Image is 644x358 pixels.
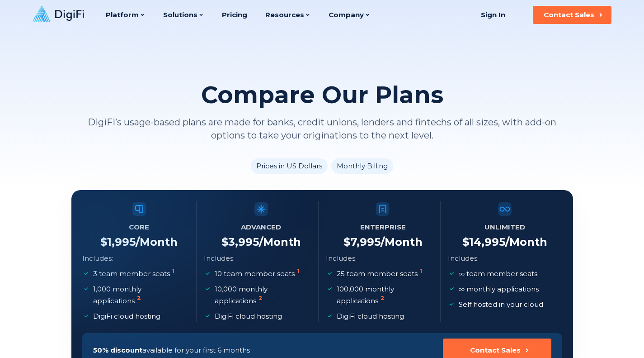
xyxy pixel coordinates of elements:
h5: Enterprise [360,221,406,234]
p: 100,000 monthly applications [337,283,431,307]
span: /Month [505,235,547,248]
span: 50% discount [93,346,142,354]
sup: 2 [381,295,385,301]
p: Includes: [326,253,357,264]
p: 25 team member seats [337,268,424,280]
h4: $ 14,995 [462,235,547,249]
a: Sign In [470,6,517,24]
h5: Unlimited [484,221,525,234]
sup: 2 [259,295,263,301]
span: /Month [259,235,301,248]
p: DigiFi cloud hosting [337,310,404,322]
p: 10 team member seats [215,268,301,280]
p: team member seats [459,268,537,280]
button: Contact Sales [533,6,611,24]
sup: 1 [297,267,299,274]
li: Monthly Billing [331,158,393,174]
p: Includes: [448,253,479,264]
p: DigiFi cloud hosting [93,310,160,322]
p: Self hosted in your cloud [459,299,543,310]
li: Prices in US Dollars [251,158,328,174]
p: 1,000 monthly applications [93,283,188,307]
p: DigiFi’s usage-based plans are made for banks, credit unions, lenders and fintechs of all sizes, ... [71,116,573,142]
h2: Compare Our Plans [201,81,443,109]
sup: 1 [172,267,174,274]
p: 10,000 monthly applications [215,283,309,307]
sup: 1 [420,267,422,274]
span: /Month [381,235,423,248]
div: Contact Sales [544,10,594,19]
h4: $ 7,995 [343,235,423,249]
p: DigiFi cloud hosting [215,310,282,322]
div: Contact Sales [470,346,521,355]
h4: $ 3,995 [221,235,301,249]
h5: Advanced [241,221,281,234]
sup: 2 [137,295,141,301]
p: monthly applications [459,283,539,295]
p: available for your first 6 months [93,344,250,356]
